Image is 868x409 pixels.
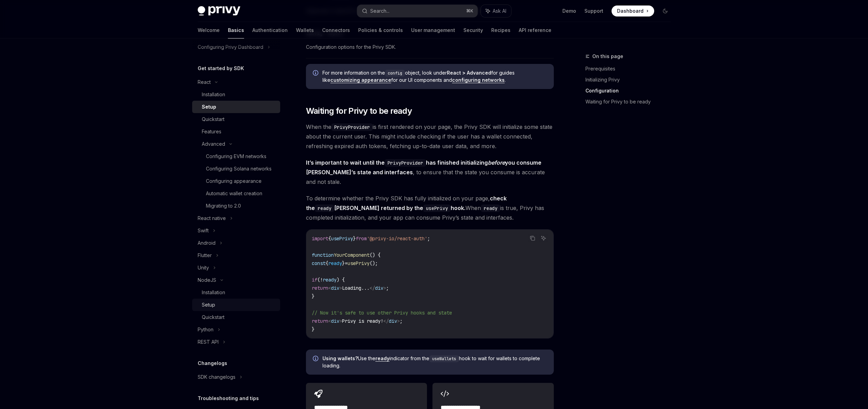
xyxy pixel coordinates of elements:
span: Ask AI [493,8,506,14]
div: Configuring appearance [206,177,262,185]
a: Migrating to 2.0 [192,200,280,212]
code: useWallets [429,355,459,362]
code: usePrivy [423,204,451,212]
span: , to ensure that the state you consume is accurate and not stale. [306,158,554,187]
a: Dashboard [612,5,654,16]
span: </ [370,285,375,291]
a: Prerequisites [585,63,676,74]
a: Demo [562,8,576,14]
span: Privy is ready! [342,318,383,324]
div: Configuring Solana networks [206,165,272,173]
span: const [312,260,326,266]
a: Basics [228,22,244,38]
button: Copy the contents from the code block [528,234,537,243]
code: ready [481,204,500,212]
span: ready [328,260,342,266]
a: Recipes [491,22,510,38]
span: (); [370,260,378,266]
strong: React > Advanced [447,70,491,76]
span: // Now it's safe to use other Privy hooks and state [312,310,452,316]
div: Flutter [198,251,212,259]
div: Search... [370,7,389,15]
code: config [385,70,405,77]
span: from [356,235,367,242]
span: < [328,318,331,324]
span: return [312,285,328,291]
span: For more information on the object, look under for guides like for our UI components and . [322,69,547,84]
span: ; [400,318,403,324]
div: SDK changelogs [198,373,235,381]
code: ready [315,204,334,212]
a: Initializing Privy [585,74,676,85]
a: Quickstart [192,311,280,323]
span: > [339,285,342,291]
span: ( [317,277,320,283]
code: PrivyProvider [331,123,373,131]
span: When the is first rendered on your page, the Privy SDK will initialize some state about the curre... [306,122,554,151]
img: dark logo [198,6,240,16]
a: Policies & controls [358,22,403,38]
span: div [389,318,397,324]
div: Advanced [202,140,225,148]
span: ! [320,277,323,283]
span: div [375,285,383,291]
em: before [488,159,505,166]
div: REST API [198,338,219,346]
h5: Troubleshooting and tips [198,394,259,402]
span: > [397,318,400,324]
span: usePrivy [331,235,353,242]
span: </ [383,318,389,324]
span: () { [370,252,381,258]
span: = [345,260,348,266]
span: } [312,326,315,332]
a: Installation [192,88,280,101]
span: } [353,235,356,242]
a: Waiting for Privy to be ready [585,96,676,107]
span: ready [323,277,337,283]
a: customizing appearance [330,77,391,83]
span: < [328,285,331,291]
span: Waiting for Privy to be ready [306,106,412,117]
a: Setup [192,101,280,113]
div: Swift [198,226,209,235]
span: > [339,318,342,324]
a: configuring networks [452,77,505,83]
div: Configuring EVM networks [206,152,266,161]
span: '@privy-io/react-auth' [367,235,427,242]
a: Configuring EVM networks [192,150,280,163]
button: Ask AI [481,5,511,17]
span: if [312,277,317,283]
button: Toggle dark mode [660,5,671,16]
span: div [331,285,339,291]
a: Setup [192,299,280,311]
div: Installation [202,90,225,99]
div: Migrating to 2.0 [206,202,241,210]
div: Features [202,128,221,136]
span: ; [427,235,430,242]
span: } [342,260,345,266]
span: ) { [337,277,345,283]
code: PrivyProvider [385,159,426,167]
a: Features [192,125,280,138]
span: div [331,318,339,324]
span: { [326,260,328,266]
div: Automatic wallet creation [206,189,262,198]
span: function [312,252,334,258]
strong: Using wallets? [322,355,358,361]
a: Configuring Solana networks [192,163,280,175]
a: Connectors [322,22,350,38]
span: On this page [592,52,623,60]
div: Setup [202,301,215,309]
div: Python [198,325,213,334]
span: To determine whether the Privy SDK has fully initialized on your page, When is true, Privy has co... [306,194,554,222]
span: { [328,235,331,242]
span: Dashboard [617,8,644,14]
a: Configuring appearance [192,175,280,187]
span: Configuration options for the Privy SDK. [306,43,554,51]
div: Installation [202,288,225,297]
div: Setup [202,103,216,111]
a: Security [463,22,483,38]
a: API reference [519,22,551,38]
span: import [312,235,328,242]
strong: It’s important to wait until the has finished initializing you consume [PERSON_NAME]’s state and ... [306,159,541,176]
